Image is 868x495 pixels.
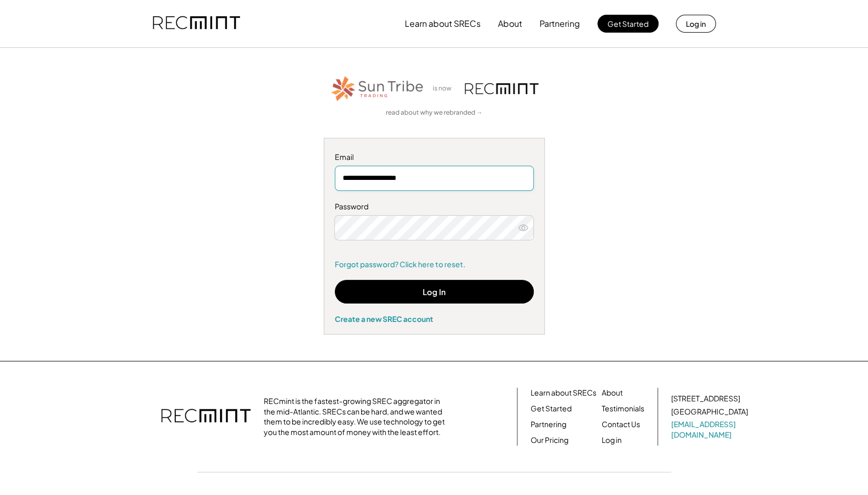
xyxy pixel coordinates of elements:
[405,13,481,34] button: Learn about SRECs
[161,398,251,435] img: recmint-logotype%403x.png
[335,314,534,324] div: Create a new SREC account
[597,15,659,33] button: Get Started
[498,13,522,34] button: About
[602,388,623,398] a: About
[671,407,748,417] div: [GEOGRAPHIC_DATA]
[602,419,640,430] a: Contact Us
[465,83,538,94] img: recmint-logotype%403x.png
[531,435,568,446] a: Our Pricing
[676,15,716,33] button: Log in
[540,13,580,34] button: Partnering
[531,388,596,398] a: Learn about SRECs
[531,403,572,414] a: Get Started
[330,74,425,103] img: STT_Horizontal_Logo%2B-%2BColor.png
[264,396,451,437] div: RECmint is the fastest-growing SREC aggregator in the mid-Atlantic. SRECs can be hard, and we wan...
[531,419,566,430] a: Partnering
[671,393,740,404] div: [STREET_ADDRESS]
[335,152,534,163] div: Email
[153,6,240,42] img: recmint-logotype%403x.png
[335,280,534,304] button: Log In
[602,435,622,446] a: Log in
[335,259,534,270] a: Forgot password? Click here to reset.
[430,84,460,93] div: is now
[386,108,483,117] a: read about why we rebranded →
[602,403,644,414] a: Testimonials
[671,419,750,440] a: [EMAIL_ADDRESS][DOMAIN_NAME]
[335,201,534,212] div: Password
